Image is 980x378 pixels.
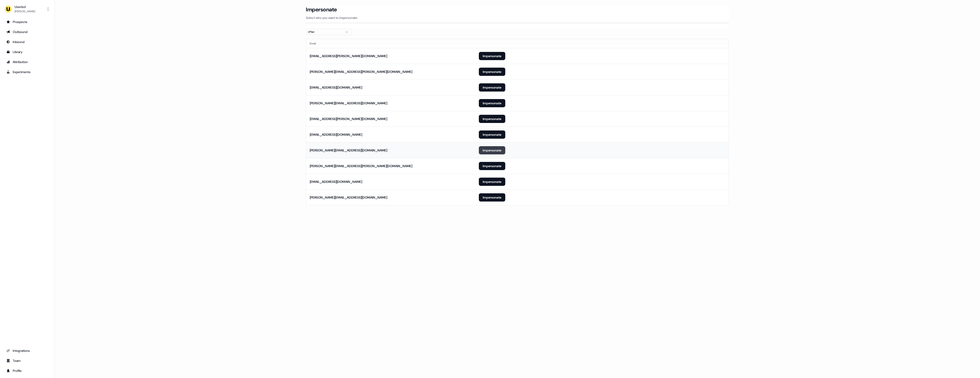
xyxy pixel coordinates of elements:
div: Prospects [6,20,48,24]
button: Userled[PERSON_NAME] [4,4,51,15]
div: [EMAIL_ADDRESS][DOMAIN_NAME] [310,132,362,137]
a: Go to Inbound [4,38,51,46]
div: Experiments [6,70,48,74]
button: Impersonate [479,52,505,60]
div: Profile [6,368,48,373]
div: nPlan [308,30,342,34]
p: Select who you want to impersonate [306,15,729,20]
button: Impersonate [479,178,505,186]
a: Go to experiments [4,68,51,76]
div: Inbound [6,40,48,44]
a: Go to outbound experience [4,28,51,36]
div: Team [6,358,48,363]
a: Go to prospects [4,18,51,26]
a: Go to attribution [4,58,51,66]
button: Impersonate [479,162,505,170]
div: Integrations [6,348,48,353]
button: Impersonate [479,68,505,76]
div: Outbound [6,30,48,34]
div: [PERSON_NAME][EMAIL_ADDRESS][DOMAIN_NAME] [310,148,387,153]
div: [EMAIL_ADDRESS][DOMAIN_NAME] [310,179,362,184]
div: Userled [15,5,35,9]
div: [PERSON_NAME][EMAIL_ADDRESS][DOMAIN_NAME] [310,195,387,200]
button: Impersonate [479,115,505,123]
div: [PERSON_NAME] [15,9,35,14]
div: [PERSON_NAME][EMAIL_ADDRESS][PERSON_NAME][DOMAIN_NAME] [310,164,412,168]
button: Impersonate [479,130,505,139]
button: Impersonate [479,146,505,154]
button: Impersonate [479,83,505,92]
button: Impersonate [479,193,505,202]
div: Library [6,50,48,54]
a: Go to team [4,357,51,364]
div: [PERSON_NAME][EMAIL_ADDRESS][PERSON_NAME][DOMAIN_NAME] [310,69,412,74]
th: Email [306,39,475,48]
button: nPlan [306,29,351,35]
h3: Impersonate [306,6,337,13]
a: Go to integrations [4,347,51,354]
div: [EMAIL_ADDRESS][PERSON_NAME][DOMAIN_NAME] [310,54,387,58]
div: [PERSON_NAME][EMAIL_ADDRESS][DOMAIN_NAME] [310,101,387,105]
a: Go to templates [4,48,51,56]
div: Attribution [6,60,48,64]
div: [EMAIL_ADDRESS][PERSON_NAME][DOMAIN_NAME] [310,117,387,121]
a: Go to profile [4,367,51,374]
div: [EMAIL_ADDRESS][DOMAIN_NAME] [310,85,362,90]
button: Impersonate [479,99,505,107]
